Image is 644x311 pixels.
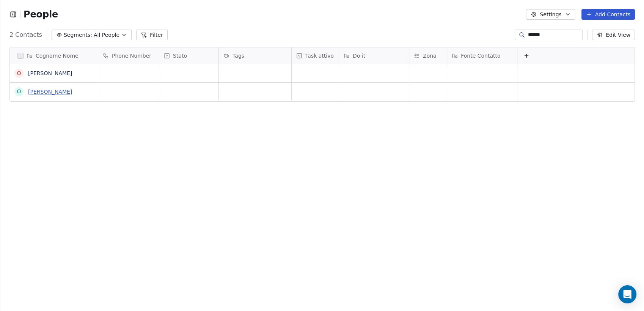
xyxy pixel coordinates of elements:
button: Add Contacts [581,9,635,20]
a: [PERSON_NAME] [28,70,72,76]
span: Fonte Contatto [461,52,500,60]
div: grid [98,64,635,303]
span: Segments: [64,31,92,39]
div: Tags [219,47,291,64]
div: O [17,88,21,96]
span: Do it [353,52,365,60]
div: Phone Number [98,47,159,64]
a: [PERSON_NAME] [28,89,72,95]
span: Tags [232,52,244,60]
button: Filter [136,30,168,40]
button: Settings [526,9,575,20]
div: Zona [409,47,447,64]
div: Stato [159,47,218,64]
span: Cognome Nome [36,52,79,60]
span: People [24,9,58,20]
span: All People [94,31,119,39]
div: Open Intercom Messenger [618,285,636,303]
div: Task attivo [292,47,339,64]
span: Task attivo [305,52,334,60]
span: Zona [423,52,437,60]
span: Phone Number [112,52,151,60]
div: grid [10,64,98,303]
div: Cognome Nome [10,47,98,64]
div: Fonte Contatto [447,47,517,64]
div: O [17,69,21,77]
span: Stato [173,52,187,60]
div: Do it [339,47,409,64]
button: Edit View [592,30,635,40]
span: 2 Contacts [9,30,42,39]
